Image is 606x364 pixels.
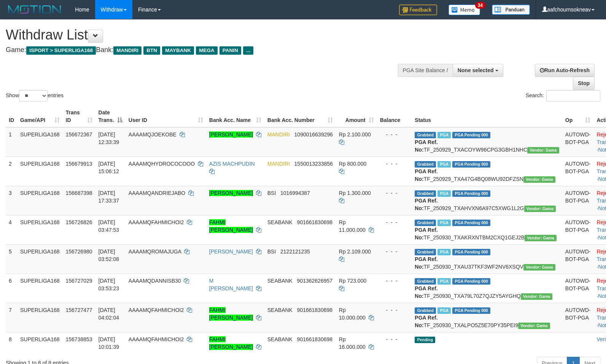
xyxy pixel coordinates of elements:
[415,278,436,285] span: Grabbed
[294,131,333,138] span: Copy 1090016639296 to clipboard
[380,189,409,197] div: - - -
[17,157,63,186] td: SUPERLIGA168
[17,332,63,354] td: SUPERLIGA168
[267,161,290,167] span: MANDIRI
[129,219,184,225] span: AAAAMQFAHMICHOI2
[129,131,177,138] span: AAAAMQJOEKOBE
[6,4,64,15] img: MOTION_logo.png
[196,46,218,55] span: MEGA
[562,157,594,186] td: AUTOWD-BOT-PGA
[129,248,181,255] span: AAAAMQROMAJUGA
[99,336,119,350] span: [DATE] 10:01:39
[380,131,409,138] div: - - -
[66,219,92,225] span: 156726826
[562,186,594,215] td: AUTOWD-BOT-PGA
[412,157,562,186] td: TF_250929_TXA47G4BQ08WU92DFZSN
[129,336,184,342] span: AAAAMQFAHMICHOI2
[452,278,490,285] span: PGA Pending
[535,64,595,77] a: Run Auto-Refresh
[524,206,556,212] span: Vendor URL: https://trx31.1velocity.biz
[412,303,562,332] td: TF_250930_TXALPO5Z5E70PY35PEI9
[518,323,550,329] span: Vendor URL: https://trx31.1velocity.biz
[17,274,63,303] td: SUPERLIGA168
[453,64,503,77] button: None selected
[66,248,92,255] span: 156726980
[415,227,437,241] b: PGA Ref. No:
[437,132,451,138] span: Marked by aafsengchandara
[415,220,436,226] span: Grabbed
[66,307,92,313] span: 156727477
[297,219,332,225] span: Copy 901661830698 to clipboard
[6,157,17,186] td: 2
[415,315,437,328] b: PGA Ref. No:
[6,215,17,244] td: 4
[452,307,490,314] span: PGA Pending
[162,46,194,55] span: MAYBANK
[415,161,436,168] span: Grabbed
[415,307,436,314] span: Grabbed
[6,303,17,332] td: 7
[267,248,276,255] span: BSI
[6,186,17,215] td: 3
[449,5,480,15] img: Button%20Memo.svg
[412,244,562,274] td: TF_250930_TXAU37TKF3WF2NV6XSQV
[99,219,119,233] span: [DATE] 03:47:53
[339,307,366,321] span: Rp 10.000.000
[219,46,241,55] span: PANIN
[377,106,412,127] th: Balance
[492,5,530,15] img: panduan.png
[339,161,366,167] span: Rp 800.000
[63,106,95,127] th: Trans ID: activate to sort column ascending
[399,5,437,15] img: Feedback.jpg
[546,90,600,101] input: Search:
[415,132,436,138] span: Grabbed
[415,337,435,343] span: Pending
[412,215,562,244] td: TF_250930_TXAKRXNTBM2CXQ1GEJ2B
[415,249,436,255] span: Grabbed
[6,332,17,354] td: 8
[523,176,555,183] span: Vendor URL: https://trx31.1velocity.biz
[412,186,562,215] td: TF_250929_TXAHVXN6A97C5XWG1L2G
[113,46,142,55] span: MANDIRI
[243,46,253,55] span: ...
[521,293,553,300] span: Vendor URL: https://trx31.1velocity.biz
[452,220,490,226] span: PGA Pending
[209,161,255,167] a: AZIS MACHPUDIN
[415,256,437,270] b: PGA Ref. No:
[280,248,310,255] span: Copy 2122121235 to clipboard
[6,27,396,43] h1: Withdraw List
[339,219,366,233] span: Rp 11.000.000
[475,2,485,9] span: 34
[562,274,594,303] td: AUTOWD-BOT-PGA
[437,278,451,285] span: Marked by aafandaneth
[209,219,253,233] a: FAHMI [PERSON_NAME]
[6,127,17,157] td: 1
[336,106,377,127] th: Amount: activate to sort column ascending
[458,67,494,73] span: None selected
[209,278,253,291] a: M [PERSON_NAME]
[66,161,92,167] span: 156679913
[99,248,119,262] span: [DATE] 03:52:08
[398,64,453,77] div: PGA Site Balance /
[267,278,293,284] span: SEABANK
[17,303,63,332] td: SUPERLIGA168
[99,131,119,145] span: [DATE] 12:33:39
[562,244,594,274] td: AUTOWD-BOT-PGA
[437,220,451,226] span: Marked by aafandaneth
[19,90,48,101] select: Showentries
[17,186,63,215] td: SUPERLIGA168
[6,274,17,303] td: 6
[66,278,92,284] span: 156727029
[412,274,562,303] td: TF_250930_TXA79L70Z7QJZY5AYGHQ
[26,46,96,55] span: ISPORT > SUPERLIGA168
[452,190,490,197] span: PGA Pending
[339,131,371,138] span: Rp 2.100.000
[297,307,332,313] span: Copy 901661830698 to clipboard
[267,307,293,313] span: SEABANK
[267,336,293,342] span: SEABANK
[525,235,557,241] span: Vendor URL: https://trx31.1velocity.biz
[294,161,333,167] span: Copy 1550013233856 to clipboard
[437,249,451,255] span: Marked by aafromsomean
[527,147,559,154] span: Vendor URL: https://trx31.1velocity.biz
[99,161,119,174] span: [DATE] 15:06:12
